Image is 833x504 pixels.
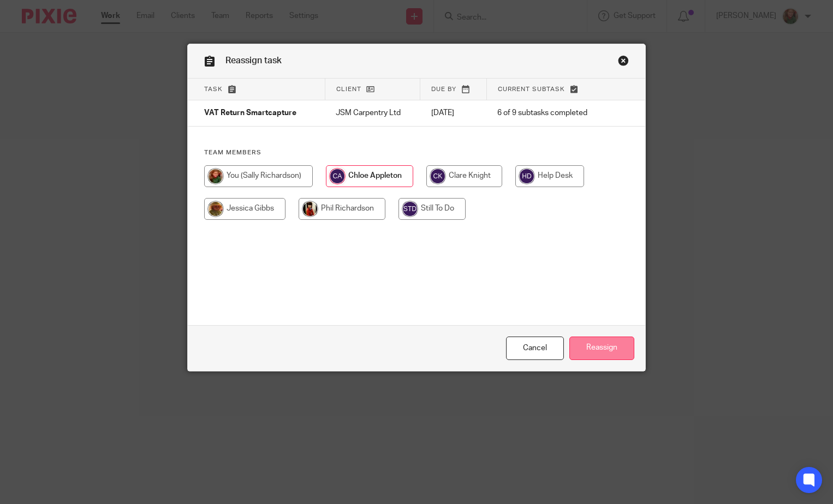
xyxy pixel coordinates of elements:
[618,55,629,70] a: Close this dialog window
[336,107,409,118] p: JSM Carpentry Ltd
[336,86,361,92] span: Client
[506,337,564,360] a: Close this dialog window
[486,100,609,127] td: 6 of 9 subtasks completed
[204,148,628,157] h4: Team members
[498,86,565,92] span: Current subtask
[204,86,223,92] span: Task
[225,56,282,65] span: Reassign task
[204,110,296,117] span: VAT Return Smartcapture
[431,107,476,118] p: [DATE]
[431,86,456,92] span: Due by
[569,337,634,360] input: Reassign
